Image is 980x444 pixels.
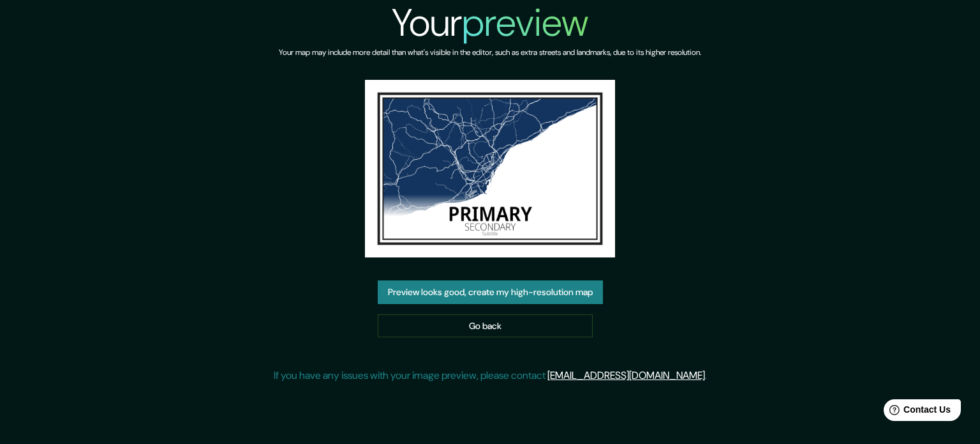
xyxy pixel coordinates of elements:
[378,280,603,304] button: Preview looks good, create my high-resolution map
[279,46,701,59] h6: Your map may include more detail than what's visible in the editor, such as extra streets and lan...
[547,369,705,382] a: [EMAIL_ADDRESS][DOMAIN_NAME]
[866,394,966,430] iframe: Help widget launcher
[274,368,707,383] p: If you have any issues with your image preview, please contact .
[365,80,616,257] img: created-map-preview
[378,314,593,338] a: Go back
